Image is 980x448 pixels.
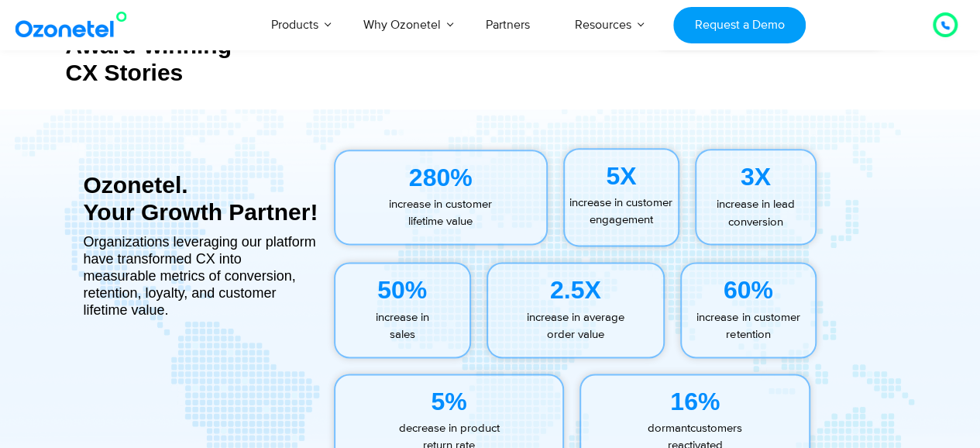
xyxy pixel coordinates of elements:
[335,271,469,308] div: 50%
[488,271,663,308] div: 2.5X
[84,171,318,226] div: Ozonetel. Your Growth Partner!
[66,32,324,86] div: Award-winning CX Stories
[335,159,546,196] div: 280%
[682,309,815,344] p: increase in customer retention
[696,196,815,231] p: increase in lead conversion
[488,309,663,344] p: increase in average order value
[335,196,546,231] p: increase in customer lifetime value
[565,157,678,195] div: 5X
[581,383,808,420] div: 16%
[84,233,318,319] div: Organizations leveraging our platform have transformed CX into measurable metrics of conversion, ...
[696,158,815,195] div: 3X
[335,309,469,344] p: increase in sales
[673,7,806,43] a: Request a Demo
[335,383,563,420] div: 5%
[682,271,815,308] div: 60%
[565,195,678,229] p: increase in customer engagement
[648,421,690,436] span: dormant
